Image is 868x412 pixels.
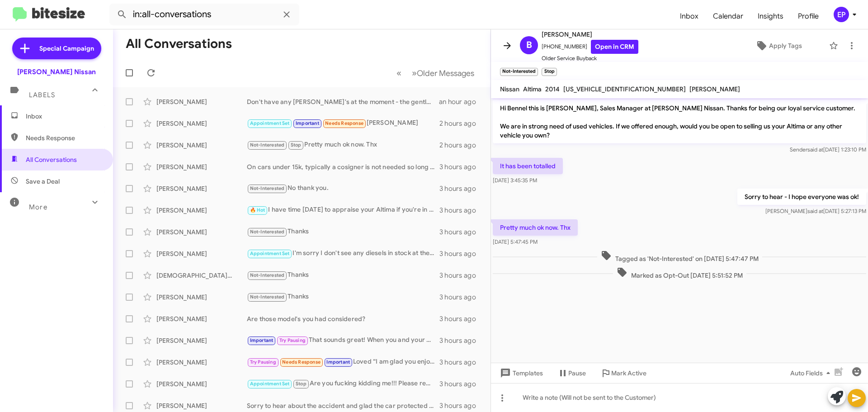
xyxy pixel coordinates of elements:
[156,97,247,106] div: [PERSON_NAME]
[29,91,55,99] span: Labels
[807,208,823,214] span: said at
[439,336,483,345] div: 3 hours ago
[247,401,439,410] div: Sorry to hear about the accident and glad the car protected her!
[156,271,247,280] div: [DEMOGRAPHIC_DATA][PERSON_NAME]
[156,184,247,193] div: [PERSON_NAME]
[156,162,247,171] div: [PERSON_NAME]
[737,189,866,205] p: Sorry to hear - I hope everyone was ok!
[156,206,247,215] div: [PERSON_NAME]
[417,68,474,78] span: Older Messages
[291,142,302,148] span: Stop
[611,365,646,381] span: Mark Active
[250,207,265,213] span: 🔥 Hot
[250,142,285,148] span: Not-Interested
[706,3,750,29] a: Calendar
[613,267,746,280] span: Marked as Opt-Out [DATE] 5:51:52 PM
[526,38,532,52] span: B
[550,365,593,381] button: Pause
[250,337,274,343] span: Important
[597,250,762,263] span: Tagged as 'Not-Interested' on [DATE] 5:47:47 PM
[439,358,483,367] div: 3 hours ago
[439,401,483,410] div: 3 hours ago
[439,184,483,193] div: 3 hours ago
[542,29,638,40] span: [PERSON_NAME]
[439,206,483,215] div: 3 hours ago
[156,379,247,388] div: [PERSON_NAME]
[439,227,483,237] div: 3 hours ago
[156,293,247,302] div: [PERSON_NAME]
[109,4,299,25] input: Search
[439,249,483,258] div: 3 hours ago
[250,272,285,278] span: Not-Interested
[412,67,417,79] span: »
[17,67,96,76] div: [PERSON_NAME] Nissan
[765,208,866,214] span: [PERSON_NAME] [DATE] 5:27:13 PM
[783,365,841,381] button: Auto Fields
[493,100,866,143] p: Hi Bennel this is [PERSON_NAME], Sales Manager at [PERSON_NAME] Nissan. Thanks for being our loya...
[325,120,363,126] span: Needs Response
[591,40,638,54] a: Open in CRM
[296,120,319,126] span: Important
[250,185,285,191] span: Not-Interested
[156,227,247,237] div: [PERSON_NAME]
[750,3,791,29] a: Insights
[673,3,706,29] a: Inbox
[26,112,103,121] span: Inbox
[493,238,538,245] span: [DATE] 5:47:45 PM
[247,118,439,128] div: [PERSON_NAME]
[790,365,834,381] span: Auto Fields
[406,64,480,82] button: Next
[250,359,276,365] span: Try Pausing
[247,97,439,106] div: Don't have any [PERSON_NAME]'s at the moment - the gentleman just wanted to sell it outright, he ...
[247,227,439,237] div: Thanks
[769,38,802,54] span: Apply Tags
[493,158,563,174] p: It has been totalled
[26,133,103,142] span: Needs Response
[439,119,483,128] div: 2 hours ago
[250,381,290,387] span: Appointment Set
[493,177,537,184] span: [DATE] 3:45:35 PM
[156,119,247,128] div: [PERSON_NAME]
[247,183,439,194] div: No thank you.
[247,357,439,367] div: Loved “I am glad you enjoyed working with [PERSON_NAME] - he has a great book of business and cus...
[156,141,247,150] div: [PERSON_NAME]
[593,365,654,381] button: Mark Active
[545,85,560,93] span: 2014
[39,44,94,53] span: Special Campaign
[250,120,290,126] span: Appointment Set
[12,38,101,59] a: Special Campaign
[439,141,483,150] div: 2 hours ago
[156,336,247,345] div: [PERSON_NAME]
[156,314,247,323] div: [PERSON_NAME]
[396,67,401,79] span: «
[247,248,439,259] div: I'm sorry I don't see any diesels in stock at the moment. Happy to set an alert to notify me when...
[326,359,350,365] span: Important
[491,365,550,381] button: Templates
[807,146,823,153] span: said at
[542,40,638,54] span: [PHONE_NUMBER]
[156,401,247,410] div: [PERSON_NAME]
[439,293,483,302] div: 3 hours ago
[791,3,826,29] a: Profile
[542,68,557,76] small: Stop
[250,229,285,235] span: Not-Interested
[439,379,483,388] div: 3 hours ago
[26,155,77,164] span: All Conversations
[498,365,543,381] span: Templates
[500,68,538,76] small: Not-Interested
[250,251,290,256] span: Appointment Set
[247,140,439,150] div: Pretty much ok now. Thx
[689,85,740,93] span: [PERSON_NAME]
[247,314,439,323] div: Are those model's you had considered?
[826,7,858,22] button: EP
[439,271,483,280] div: 3 hours ago
[732,38,825,54] button: Apply Tags
[439,97,483,106] div: an hour ago
[391,64,407,82] button: Previous
[790,146,866,153] span: Sender [DATE] 1:23:10 PM
[247,162,439,171] div: On cars under 15k, typically a cosigner is not needed so long as the income is provable and the p...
